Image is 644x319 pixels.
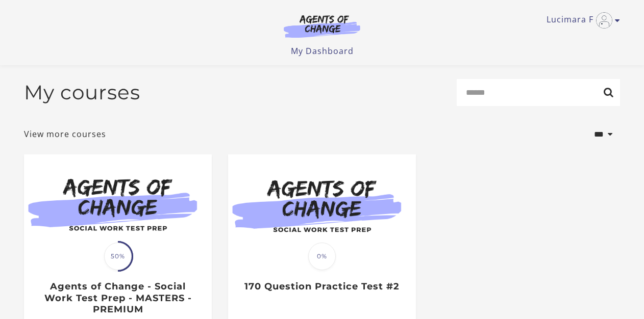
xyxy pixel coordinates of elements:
[24,128,106,140] a: View more courses
[35,281,201,315] h3: Agents of Change - Social Work Test Prep - MASTERS - PREMIUM
[308,243,336,270] span: 0%
[104,243,132,270] span: 50%
[239,281,405,293] h3: 170 Question Practice Test #2
[291,45,354,57] a: My Dashboard
[547,12,615,29] a: Toggle menu
[273,14,371,38] img: Agents of Change Logo
[24,81,140,104] h2: My courses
